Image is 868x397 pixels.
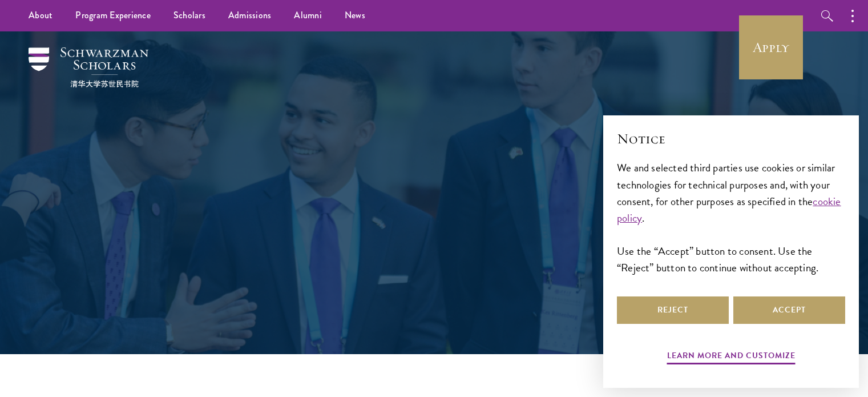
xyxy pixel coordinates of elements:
button: Learn more and customize [667,348,796,366]
button: Reject [617,296,729,324]
a: cookie policy [617,193,841,226]
button: Accept [733,296,845,324]
img: Schwarzman Scholars [29,47,148,87]
a: Apply [739,15,803,79]
h2: Notice [617,129,845,149]
div: We and selected third parties use cookies or similar technologies for technical purposes and, wit... [617,159,845,275]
